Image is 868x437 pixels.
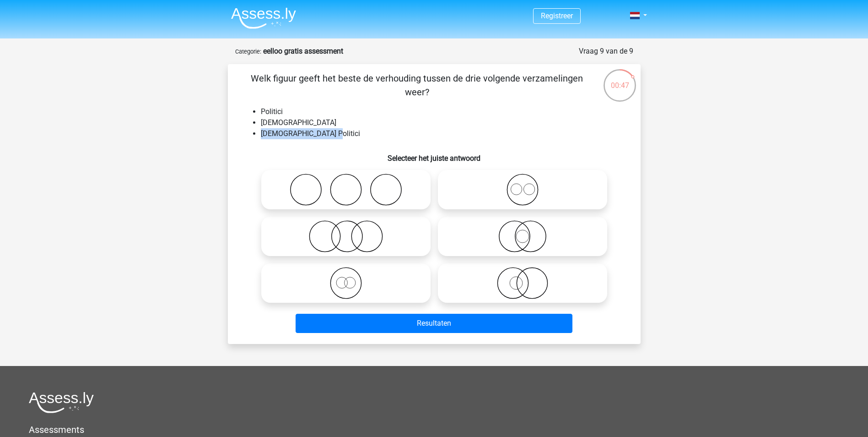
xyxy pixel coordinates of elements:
small: Categorie: [235,48,261,55]
div: 00:47 [603,68,637,91]
button: Resultaten [296,314,572,333]
h5: Assessments [29,424,839,435]
li: Politici [261,106,626,117]
li: [DEMOGRAPHIC_DATA] [261,117,626,128]
h6: Selecteer het juiste antwoord [243,147,626,163]
img: Assessly [231,7,296,29]
p: Welk figuur geeft het beste de verhouding tussen de drie volgende verzamelingen weer? [243,71,592,99]
div: Vraag 9 van de 9 [579,46,633,57]
li: [DEMOGRAPHIC_DATA] Politici [261,128,626,139]
img: Assessly logo [29,392,94,413]
a: Registreer [541,11,573,20]
strong: eelloo gratis assessment [263,47,343,55]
